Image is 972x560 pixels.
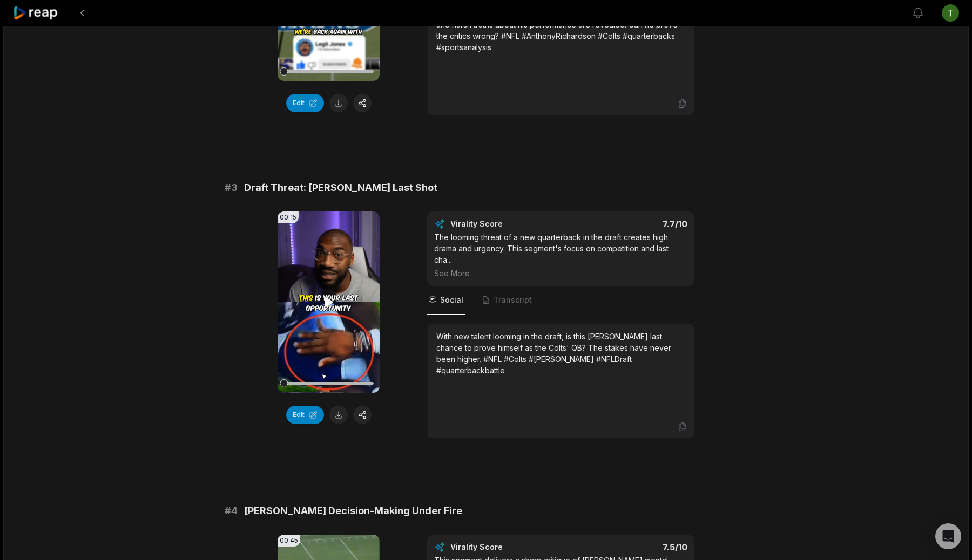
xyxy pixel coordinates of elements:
[244,180,437,195] span: Draft Threat: [PERSON_NAME] Last Shot
[278,211,380,393] video: Your browser does not support mp4 format.
[225,180,238,195] span: # 3
[286,406,324,424] button: Edit
[572,218,688,229] div: 7.7 /10
[286,94,324,112] button: Edit
[427,286,694,315] nav: Tabs
[436,8,685,53] div: Is [PERSON_NAME] really ready to be an NFL starter? Early doubts and harsh truths about his perfo...
[434,231,687,279] div: The looming threat of a new quarterback in the draft creates high drama and urgency. This segment...
[434,268,687,279] div: See More
[572,542,688,552] div: 7.5 /10
[244,503,462,518] span: [PERSON_NAME] Decision-Making Under Fire
[450,218,566,229] div: Virality Score
[436,331,685,376] div: With new talent looming in the draft, is this [PERSON_NAME] last chance to prove himself as the C...
[494,295,532,305] span: Transcript
[450,542,566,552] div: Virality Score
[440,295,463,305] span: Social
[935,523,961,549] div: Open Intercom Messenger
[225,503,238,518] span: # 4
